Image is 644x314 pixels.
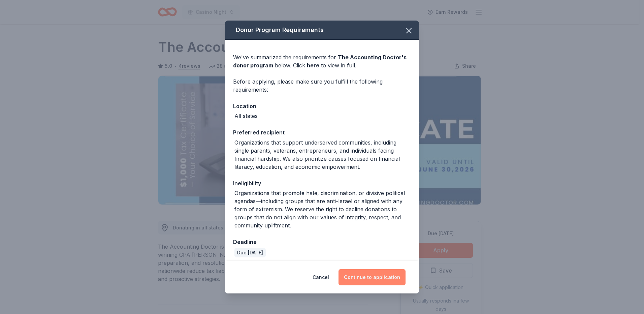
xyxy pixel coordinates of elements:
[233,238,411,246] div: Deadline
[234,248,266,257] div: Due [DATE]
[233,102,411,111] div: Location
[234,189,411,229] div: Organizations that promote hate, discrimination, or divisive political agendas—including groups t...
[313,269,329,285] button: Cancel
[233,128,411,137] div: Preferred recipient
[233,179,411,188] div: Ineligibility
[234,112,258,120] div: All states
[233,53,411,69] div: We've summarized the requirements for below. Click to view in full.
[339,269,406,285] button: Continue to application
[225,21,419,40] div: Donor Program Requirements
[233,77,411,94] div: Before applying, please make sure you fulfill the following requirements:
[307,61,319,69] a: here
[234,138,411,171] div: Organizations that support underserved communities, including single parents, veterans, entrepren...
